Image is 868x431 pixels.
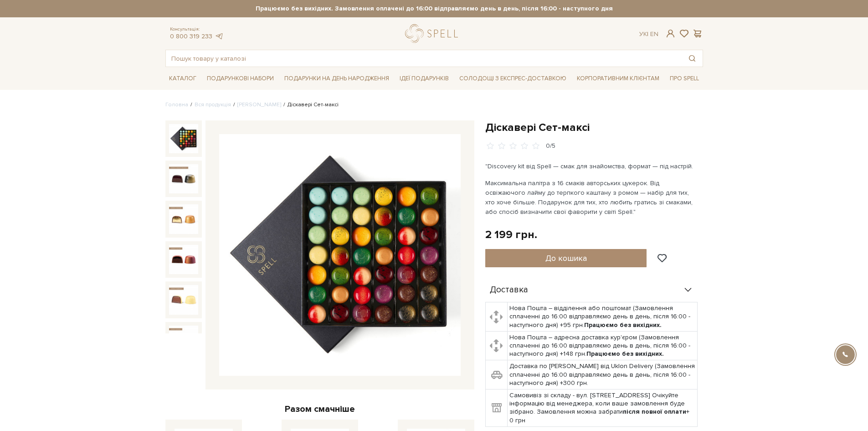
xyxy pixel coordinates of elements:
li: Діскавері Сет-максі [281,101,339,109]
div: 0/5 [546,142,555,151]
p: "Discovery kit від Spell — смак для знайомства, формат — під настрій. [485,161,699,171]
div: 2 199 грн. [485,228,537,242]
a: Вся продукція [195,101,231,108]
button: До кошика [485,249,647,267]
img: Діскавері Сет-максі [169,326,198,355]
a: logo [405,24,462,43]
a: Подарункові набори [203,72,277,86]
a: telegram [215,32,224,40]
a: Ідеї подарунків [396,72,452,86]
img: Діскавері Сет-максі [169,285,198,314]
a: Каталог [165,72,200,86]
b: після повної оплати [623,408,686,415]
strong: Працюємо без вихідних. Замовлення оплачені до 16:00 відправляємо день в день, після 16:00 - насту... [165,5,703,13]
a: Солодощі з експрес-доставкою [456,71,570,86]
div: Ук [639,30,658,38]
span: Консультація: [170,26,224,32]
button: Пошук товару у каталозі [682,50,703,67]
a: Корпоративним клієнтам [573,72,663,86]
b: Працюємо без вихідних. [584,321,662,329]
td: Нова Пошта – відділення або поштомат (Замовлення сплаченні до 16:00 відправляємо день в день, піс... [508,302,698,332]
td: Самовивіз зі складу - вул. [STREET_ADDRESS] Очікуйте інформацію від менеджера, коли ваше замовлен... [508,389,698,427]
a: Головна [165,101,188,108]
h1: Діскавері Сет-максі [485,120,703,135]
td: Нова Пошта – адресна доставка кур'єром (Замовлення сплаченні до 16:00 відправляємо день в день, п... [508,331,698,360]
img: Діскавері Сет-максі [169,245,198,274]
img: Діскавері Сет-максі [219,134,461,376]
span: | [647,30,648,38]
a: 0 800 319 233 [170,32,212,40]
a: [PERSON_NAME] [237,101,281,108]
img: Діскавері Сет-максі [169,164,198,193]
p: Максимальна палітра з 16 смаків авторських цукерок. Від освіжаючого лайму до терпкого каштану з р... [485,178,699,217]
input: Пошук товару у каталозі [166,50,682,67]
a: Про Spell [666,72,703,86]
a: En [650,30,658,38]
b: Працюємо без вихідних. [586,350,664,358]
span: Доставка [490,286,528,294]
a: Подарунки на День народження [281,72,393,86]
img: Діскавері Сет-максі [169,204,198,234]
td: Доставка по [PERSON_NAME] від Uklon Delivery (Замовлення сплаченні до 16:00 відправляємо день в д... [508,360,698,389]
div: Разом смачніше [165,403,474,415]
span: До кошика [545,253,587,263]
img: Діскавері Сет-максі [169,124,198,153]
